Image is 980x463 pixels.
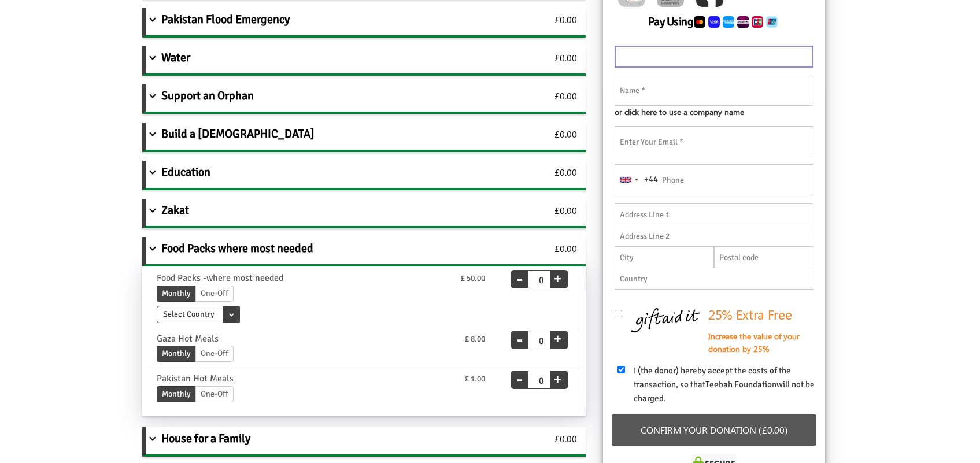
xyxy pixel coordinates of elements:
label: Monthly [157,346,196,362]
button: Confirm your donation (£0.00) [612,414,816,446]
span: £0.00 [554,166,577,178]
button: - [511,324,528,340]
input: Name * [615,75,813,106]
img: CardCollection5.png [737,16,749,28]
button: + [550,369,565,386]
h2: 25% Extra Free [708,304,813,324]
span: £0.00 [554,90,577,102]
input: Phone [615,164,813,195]
input: Country [615,268,813,290]
span: £ 8.00 [465,333,485,346]
button: - [511,364,528,380]
span: Teebah Foundation [705,379,776,390]
label: One-Off [195,386,234,402]
input: Address Line 2 [615,225,813,247]
label: One-Off [195,286,234,302]
div: Gaza Hot Meals [148,332,381,346]
div: Food Packs where most needed [146,237,512,264]
button: + [550,269,565,285]
img: Gift Aid [631,308,700,333]
div: Pakistan Flood Emergency [146,8,512,35]
div: Water [146,46,512,73]
span: £ 1.00 [465,373,485,386]
img: CardCollection4.png [723,16,734,28]
button: Selected country [615,165,658,195]
span: £0.00 [554,432,577,445]
label: One-Off [195,346,234,362]
span: £0.00 [554,51,577,64]
span: or click here to use a company name [615,106,744,118]
input: Postal code [714,246,813,268]
div: Build a [DEMOGRAPHIC_DATA] [146,123,512,150]
img: CardCollection2.png [694,16,705,28]
span: £0.00 [554,204,577,216]
div: +44 [644,173,658,186]
img: CardCollection7.png [766,16,778,28]
span: £0.00 [554,242,577,254]
strong: Increase the value of your donation by 25% [708,331,800,354]
button: + [550,329,565,345]
div: House for a Family [146,427,512,454]
div: Support an Orphan [146,84,512,112]
iframe: Secure card payment input frame [619,46,809,68]
input: Gift Aid [615,310,622,317]
img: CardCollection6.png [752,16,763,28]
input: Address Line 1 [615,203,813,225]
h6: Pay using [612,13,816,36]
span: £ 50.00 [461,272,485,285]
span: I (the donor) hereby accept the costs of the transaction, so that will not be charged. [634,365,815,403]
div: Pakistan Hot Meals [148,372,381,386]
span: £0.00 [554,13,577,25]
input: City [615,246,714,268]
label: Monthly [157,286,196,302]
input: Enter Your Email * [615,126,813,157]
button: - [511,263,528,279]
span: £0.00 [554,128,577,140]
div: Education [146,161,512,188]
label: Monthly [157,386,196,402]
div: Zakat [146,199,512,226]
div: Food Packs -where most needed [148,271,381,286]
img: CardCollection3.png [708,16,720,28]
